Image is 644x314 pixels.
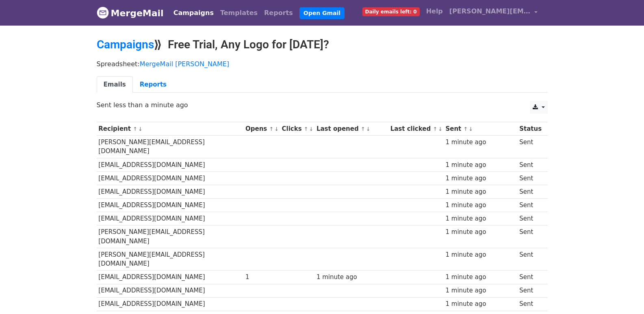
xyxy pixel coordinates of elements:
a: ↑ [361,126,365,132]
a: [PERSON_NAME][EMAIL_ADDRESS][DOMAIN_NAME] [446,3,541,22]
td: Sent [517,185,543,198]
div: 1 minute ago [445,160,515,170]
a: Templates [217,5,261,21]
div: 1 minute ago [445,227,515,237]
a: Campaigns [97,38,154,51]
td: [EMAIL_ADDRESS][DOMAIN_NAME] [97,171,244,185]
a: ↓ [309,126,314,132]
td: Sent [517,158,543,171]
a: ↓ [438,126,442,132]
a: Daily emails left: 0 [359,3,423,19]
td: Sent [517,284,543,297]
div: 1 minute ago [445,250,515,260]
a: Emails [97,76,133,93]
td: [EMAIL_ADDRESS][DOMAIN_NAME] [97,297,244,311]
span: [PERSON_NAME][EMAIL_ADDRESS][DOMAIN_NAME] [449,6,531,16]
a: ↑ [269,126,273,132]
td: Sent [517,225,543,248]
td: Sent [517,297,543,311]
td: [PERSON_NAME][EMAIL_ADDRESS][DOMAIN_NAME] [97,225,244,248]
a: Campaigns [170,5,217,21]
td: [PERSON_NAME][EMAIL_ADDRESS][DOMAIN_NAME] [97,136,244,158]
a: MergeMail [97,4,164,22]
a: Reports [133,76,173,93]
th: Clicks [280,122,314,136]
th: Recipient [97,122,244,136]
a: ↑ [464,126,468,132]
a: ↓ [274,126,279,132]
td: Sent [517,212,543,225]
a: Help [423,3,446,19]
a: Open Gmail [299,7,345,19]
th: Last opened [314,122,388,136]
a: Reports [261,5,296,21]
td: Sent [517,171,543,185]
span: Daily emails left: 0 [362,7,420,16]
div: 1 minute ago [445,201,515,210]
div: 1 minute ago [445,174,515,183]
td: [EMAIL_ADDRESS][DOMAIN_NAME] [97,199,244,212]
div: 1 minute ago [445,187,515,197]
td: [EMAIL_ADDRESS][DOMAIN_NAME] [97,284,244,297]
td: Sent [517,199,543,212]
h2: ⟫ Free Trial, Any Logo for [DATE]? [97,38,548,52]
td: Sent [517,248,543,271]
p: Sent less than a minute ago [97,101,548,109]
div: 1 minute ago [445,273,515,282]
th: Opens [243,122,280,136]
a: MergeMail [PERSON_NAME] [140,60,229,68]
td: [EMAIL_ADDRESS][DOMAIN_NAME] [97,185,244,198]
a: ↓ [138,126,143,132]
th: Last clicked [388,122,444,136]
td: [PERSON_NAME][EMAIL_ADDRESS][DOMAIN_NAME] [97,248,244,271]
td: Sent [517,271,543,284]
div: 1 minute ago [445,214,515,223]
a: ↓ [468,126,473,132]
a: ↑ [304,126,308,132]
td: [EMAIL_ADDRESS][DOMAIN_NAME] [97,212,244,225]
p: Spreadsheet: [97,60,548,68]
div: 1 [245,273,278,282]
div: 1 minute ago [445,286,515,295]
img: MergeMail logo [97,6,109,19]
th: Sent [444,122,518,136]
th: Status [517,122,543,136]
td: [EMAIL_ADDRESS][DOMAIN_NAME] [97,271,244,284]
div: 1 minute ago [317,273,386,282]
td: Sent [517,136,543,158]
a: ↑ [433,126,437,132]
a: ↑ [133,126,137,132]
td: [EMAIL_ADDRESS][DOMAIN_NAME] [97,158,244,171]
div: 1 minute ago [445,299,515,309]
div: 1 minute ago [445,138,515,147]
a: ↓ [366,126,371,132]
